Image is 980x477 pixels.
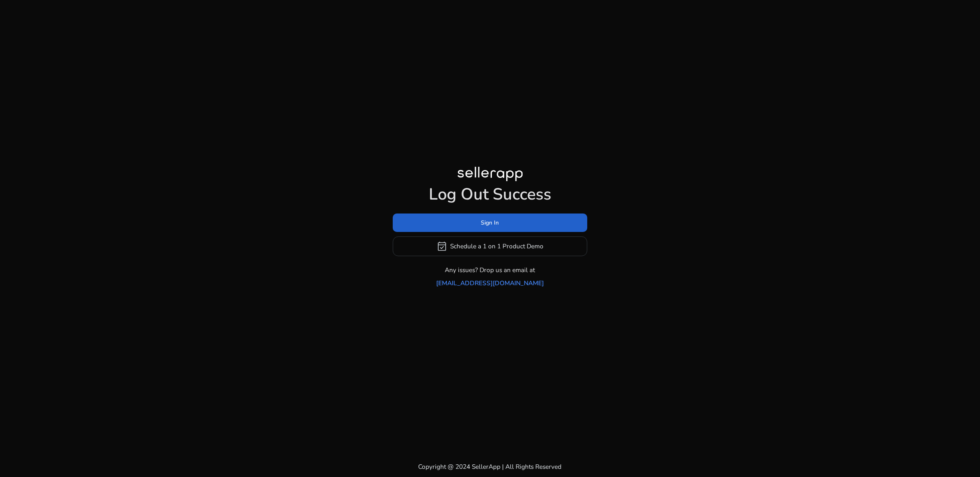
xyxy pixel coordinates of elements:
[437,241,447,252] span: event_available
[393,185,587,204] h1: Log Out Success
[445,265,535,275] p: Any issues? Drop us an email at
[393,236,587,256] button: event_availableSchedule a 1 on 1 Product Demo
[481,218,499,227] span: Sign In
[436,278,544,288] a: [EMAIL_ADDRESS][DOMAIN_NAME]
[393,214,587,232] button: Sign In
